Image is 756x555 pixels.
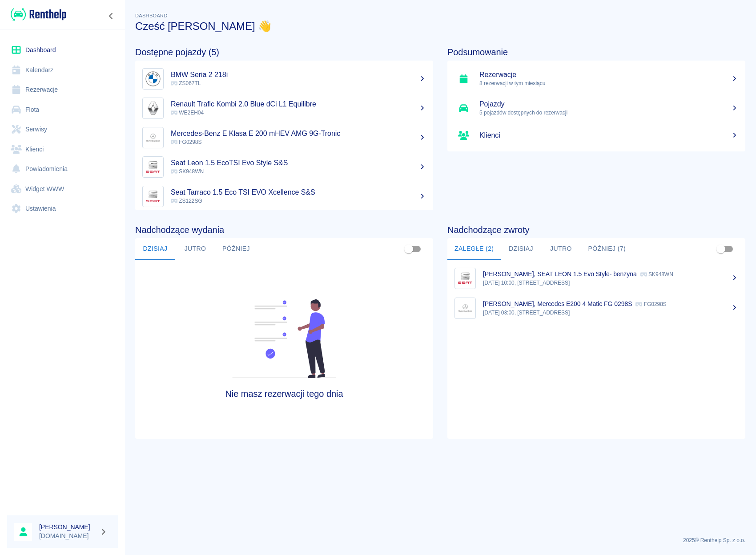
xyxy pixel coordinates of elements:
[171,129,426,138] h5: Mercedes-Benz E Klasa E 200 mHEV AMG 9G-Tronic
[135,13,168,18] span: Dashboard
[7,159,118,179] a: Powiadomienia
[712,241,729,257] span: Pokaż przypisane tylko do mnie
[400,241,417,257] span: Pokaż przypisane tylko do mnie
[447,224,745,235] h4: Nadchodzące zwroty
[7,7,66,22] a: Renthelp logo
[135,123,433,152] a: ImageMercedes-Benz E Klasa E 200 mHEV AMG 9G-Tronic FG0298S
[7,139,118,159] a: Klienci
[479,70,738,79] h5: Rezerwacje
[479,79,738,87] p: 8 rezerwacji w tym miesiącu
[447,94,745,123] a: Pojazdy5 pojazdów dostępnych do rezerwacji
[447,263,745,293] a: Image[PERSON_NAME], SEAT LEON 1.5 Evo Style- benzyna SK948WN[DATE] 10:00, [STREET_ADDRESS]
[479,131,738,140] h5: Klienci
[145,100,161,117] img: Image
[581,238,633,260] button: Później (7)
[7,100,118,120] a: Flota
[135,238,175,260] button: Dzisiaj
[640,271,673,277] p: SK948WN
[7,199,118,219] a: Ustawienia
[135,224,433,235] h4: Nadchodzące wydania
[105,10,118,22] button: Zwiń nawigację
[39,522,96,531] h6: [PERSON_NAME]
[145,70,161,87] img: Image
[171,139,201,145] span: FG0298S
[7,179,118,199] a: Widget WWW
[541,238,581,260] button: Jutro
[171,168,204,175] span: SK948WN
[227,299,342,378] img: Fleet
[11,7,66,22] img: Renthelp logo
[145,159,161,175] img: Image
[173,388,396,399] h4: Nie masz rezerwacji tego dnia
[447,123,745,148] a: Klienci
[635,301,666,307] p: FG0298S
[501,238,541,260] button: Dzisiaj
[483,270,637,277] p: [PERSON_NAME], SEAT LEON 1.5 Evo Style- benzyna
[135,536,745,544] p: 2025 © Renthelp Sp. z o.o.
[171,198,202,204] span: ZS122SG
[447,293,745,323] a: Image[PERSON_NAME], Mercedes E200 4 Matic FG 0298S FG0298S[DATE] 03:00, [STREET_ADDRESS]
[135,152,433,182] a: ImageSeat Leon 1.5 EcoTSI Evo Style S&S SK948WN
[171,80,201,86] span: ZS067TL
[7,60,118,80] a: Kalendarz
[135,20,745,33] h3: Cześć [PERSON_NAME] 👋
[215,238,257,260] button: Później
[171,159,426,167] h5: Seat Leon 1.5 EcoTSI Evo Style S&S
[7,119,118,139] a: Serwisy
[447,47,745,57] h4: Podsumowanie
[447,238,501,260] button: Zaległe (2)
[7,80,118,100] a: Rezerwacje
[171,188,426,197] h5: Seat Tarraco 1.5 Eco TSI EVO Xcellence S&S
[39,531,96,541] p: [DOMAIN_NAME]
[135,182,433,211] a: ImageSeat Tarraco 1.5 Eco TSI EVO Xcellence S&S ZS122SG
[175,238,215,260] button: Jutro
[447,64,745,94] a: Rezerwacje8 rezerwacji w tym miesiącu
[171,70,426,79] h5: BMW Seria 2 218i
[479,100,738,109] h5: Pojazdy
[457,300,474,317] img: Image
[145,188,161,205] img: Image
[483,309,738,317] p: [DATE] 03:00, [STREET_ADDRESS]
[479,109,738,117] p: 5 pojazdów dostępnych do rezerwacji
[145,129,161,146] img: Image
[135,94,433,123] a: ImageRenault Trafic Kombi 2.0 Blue dCi L1 Equilibre WE2EH04
[135,64,433,94] a: ImageBMW Seria 2 218i ZS067TL
[483,300,632,307] p: [PERSON_NAME], Mercedes E200 4 Matic FG 0298S
[483,279,738,287] p: [DATE] 10:00, [STREET_ADDRESS]
[7,40,118,60] a: Dashboard
[171,100,426,109] h5: Renault Trafic Kombi 2.0 Blue dCi L1 Equilibre
[457,270,474,287] img: Image
[135,47,433,57] h4: Dostępne pojazdy (5)
[171,110,204,116] span: WE2EH04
